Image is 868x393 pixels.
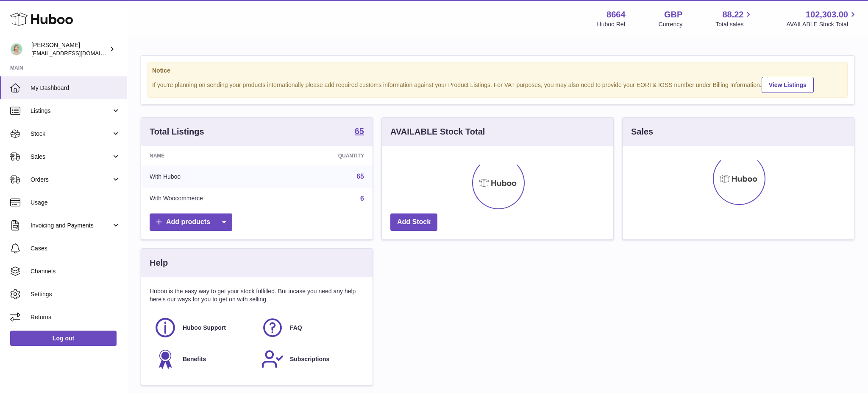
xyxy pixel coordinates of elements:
[290,355,329,363] span: Subscriptions
[762,77,814,93] a: View Listings
[360,195,364,202] a: 6
[664,9,682,20] strong: GBP
[31,267,120,275] span: Channels
[261,348,360,371] a: Subscriptions
[31,84,120,92] span: My Dashboard
[10,331,117,346] a: Log out
[183,324,226,332] span: Huboo Support
[355,127,364,137] a: 65
[31,130,111,138] span: Stock
[356,173,364,180] a: 65
[390,126,485,138] h3: AVAILABLE Stock Total
[290,324,302,332] span: FAQ
[659,20,683,28] div: Currency
[606,9,626,20] strong: 8664
[31,50,125,56] span: [EMAIL_ADDRESS][DOMAIN_NAME]
[31,41,108,57] div: [PERSON_NAME]
[141,188,285,210] td: With Woocommerce
[355,127,364,135] strong: 65
[141,166,285,188] td: With Huboo
[806,9,848,20] span: 102,303.00
[597,20,626,28] div: Huboo Ref
[154,316,253,339] a: Huboo Support
[390,213,437,231] a: Add Stock
[152,76,843,93] div: If you're planning on sending your products internationally please add required customs informati...
[786,20,858,28] span: AVAILABLE Stock Total
[141,146,285,166] th: Name
[786,9,858,28] a: 102,303.00 AVAILABLE Stock Total
[152,67,843,75] strong: Notice
[31,244,120,253] span: Cases
[150,126,204,138] h3: Total Listings
[285,146,373,166] th: Quantity
[31,176,111,184] span: Orders
[150,213,232,231] a: Add products
[10,43,23,56] img: internalAdmin-8664@internal.huboo.com
[31,107,111,115] span: Listings
[715,20,753,28] span: Total sales
[261,316,360,339] a: FAQ
[31,153,111,161] span: Sales
[154,348,253,371] a: Benefits
[722,9,743,20] span: 88.22
[31,199,120,207] span: Usage
[150,257,168,269] h3: Help
[715,9,753,28] a: 88.22 Total sales
[631,126,653,138] h3: Sales
[31,290,120,298] span: Settings
[150,287,364,303] p: Huboo is the easy way to get your stock fulfilled. But incase you need any help here's our ways f...
[31,313,120,321] span: Returns
[31,222,111,230] span: Invoicing and Payments
[183,355,206,363] span: Benefits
